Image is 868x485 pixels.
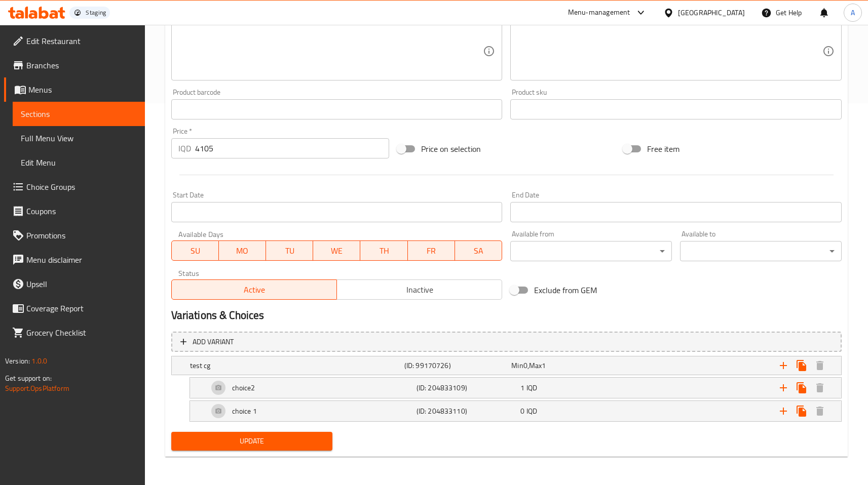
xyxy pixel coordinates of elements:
[4,296,145,320] a: Coverage Report
[232,406,257,416] h5: choice 1
[647,143,680,155] span: Free item
[5,354,30,368] span: Version:
[232,383,255,393] h5: choice2
[86,9,106,17] div: Staging
[13,102,145,126] a: Sections
[421,143,481,155] span: Price on selection
[336,279,502,300] button: Inactive
[680,241,842,261] div: ​
[678,7,745,18] div: [GEOGRAPHIC_DATA]
[774,402,792,420] button: Add new choice
[176,244,215,258] span: SU
[360,240,407,261] button: TH
[520,381,524,394] span: 1
[534,284,597,296] span: Exclude from GEM
[529,359,542,372] span: Max
[792,402,811,420] button: Clone new choice
[223,244,262,258] span: MO
[21,132,137,144] span: Full Menu View
[459,244,498,258] span: SA
[526,405,537,418] span: IQD
[510,241,672,261] div: ​
[523,359,527,372] span: 0
[4,29,145,53] a: Edit Restaurant
[341,282,498,297] span: Inactive
[21,156,137,169] span: Edit Menu
[811,402,829,420] button: Delete choice 1
[190,401,841,421] div: Expand
[26,278,137,290] span: Upsell
[171,332,842,352] button: Add variant
[520,405,524,418] span: 0
[176,282,333,297] span: Active
[4,223,145,248] a: Promotions
[851,7,855,18] span: A
[455,240,502,261] button: SA
[266,240,313,261] button: TU
[171,308,842,323] h2: Variations & Choices
[417,406,517,416] h5: (ID: 204833110)
[171,279,337,300] button: Active
[190,360,400,371] h5: test cg
[26,327,137,339] span: Grocery Checklist
[4,272,145,296] a: Upsell
[792,356,811,375] button: Clone choice group
[4,248,145,272] a: Menu disclaimer
[417,383,517,393] h5: (ID: 204833109)
[364,244,403,258] span: TH
[313,240,360,261] button: WE
[317,244,356,258] span: WE
[5,382,69,395] a: Support.OpsPlatform
[4,175,145,199] a: Choice Groups
[4,53,145,77] a: Branches
[510,99,842,119] input: Please enter product sku
[568,7,630,19] div: Menu-management
[171,432,333,451] button: Update
[219,240,266,261] button: MO
[792,379,811,397] button: Clone new choice
[511,359,523,372] span: Min
[404,360,508,371] h5: (ID: 99170726)
[270,244,309,258] span: TU
[811,379,829,397] button: Delete choice2
[774,356,792,375] button: Add new choice group
[195,138,389,158] input: Please enter price
[193,336,234,348] span: Add variant
[26,254,137,266] span: Menu disclaimer
[26,181,137,193] span: Choice Groups
[171,240,219,261] button: SU
[13,126,145,150] a: Full Menu View
[526,381,537,394] span: IQD
[21,108,137,120] span: Sections
[511,360,615,371] div: ,
[178,142,191,154] p: IQD
[26,229,137,241] span: Promotions
[31,354,47,368] span: 1.0.0
[13,150,145,175] a: Edit Menu
[811,356,829,375] button: Delete test cg
[542,359,546,372] span: 1
[28,84,137,96] span: Menus
[190,378,841,398] div: Expand
[5,372,52,385] span: Get support on:
[171,99,503,119] input: Please enter product barcode
[774,379,792,397] button: Add new choice
[26,205,137,217] span: Coupons
[412,244,451,258] span: FR
[26,35,137,47] span: Edit Restaurant
[4,199,145,223] a: Coupons
[179,435,325,448] span: Update
[4,320,145,345] a: Grocery Checklist
[26,302,137,314] span: Coverage Report
[408,240,455,261] button: FR
[26,59,137,71] span: Branches
[4,77,145,102] a: Menus
[172,356,841,375] div: Expand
